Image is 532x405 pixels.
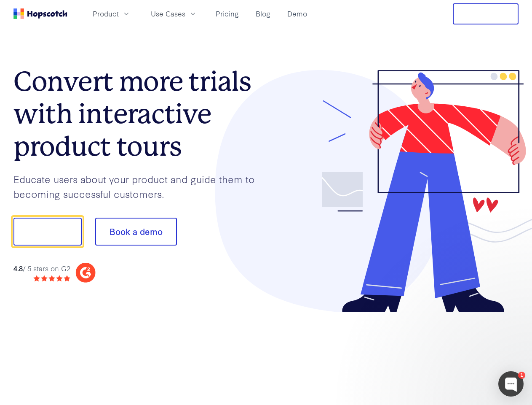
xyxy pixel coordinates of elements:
button: Book a demo [95,218,177,246]
a: Blog [252,7,274,21]
a: Pricing [212,7,242,21]
a: Demo [284,7,310,21]
button: Use Cases [146,7,202,21]
h1: Convert more trials with interactive product tours [13,65,266,162]
button: Product [88,7,136,21]
strong: 4.8 [13,263,23,273]
span: Use Cases [151,8,185,19]
a: Home [13,8,67,19]
button: Show me! [13,218,82,246]
button: Free Trial [453,3,519,24]
p: Educate users about your product and guide them to becoming successful customers. [13,172,266,201]
span: Product [93,8,119,19]
div: / 5 stars on G2 [13,263,70,274]
div: 1 [518,372,525,379]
